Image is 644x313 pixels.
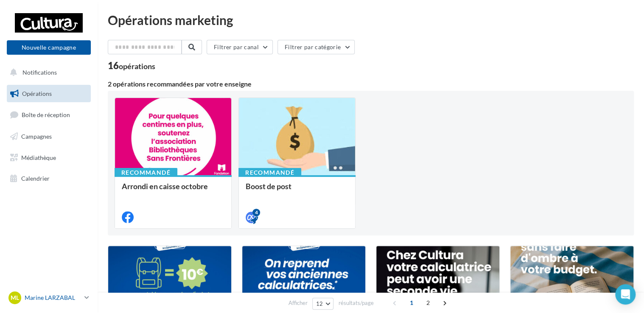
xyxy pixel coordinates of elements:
[11,293,19,302] span: ML
[7,290,91,306] a: ML Marine LARZABAL
[238,168,301,177] div: Recommandé
[277,40,355,54] button: Filtrer par catégorie
[25,293,81,302] p: Marine LARZABAL
[22,69,57,76] span: Notifications
[5,170,92,187] a: Calendrier
[312,298,334,310] button: 12
[5,128,92,145] a: Campagnes
[405,296,418,310] span: 1
[108,61,155,70] div: 16
[246,182,348,199] div: Boost de post
[338,299,373,307] span: résultats/page
[119,62,155,70] div: opérations
[22,90,52,97] span: Opérations
[21,175,50,182] span: Calendrier
[108,81,634,87] div: 2 opérations recommandées par votre enseigne
[421,296,435,310] span: 2
[122,182,224,199] div: Arrondi en caisse octobre
[108,14,634,26] div: Opérations marketing
[22,111,70,118] span: Boîte de réception
[5,85,92,103] a: Opérations
[5,106,92,124] a: Boîte de réception
[288,299,308,307] span: Afficher
[115,168,177,177] div: Recommandé
[21,133,52,140] span: Campagnes
[5,149,92,167] a: Médiathèque
[316,300,323,307] span: 12
[615,284,636,305] div: Open Intercom Messenger
[252,209,260,216] div: 4
[207,40,273,54] button: Filtrer par canal
[5,64,89,81] button: Notifications
[7,40,91,55] button: Nouvelle campagne
[21,154,56,161] span: Médiathèque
